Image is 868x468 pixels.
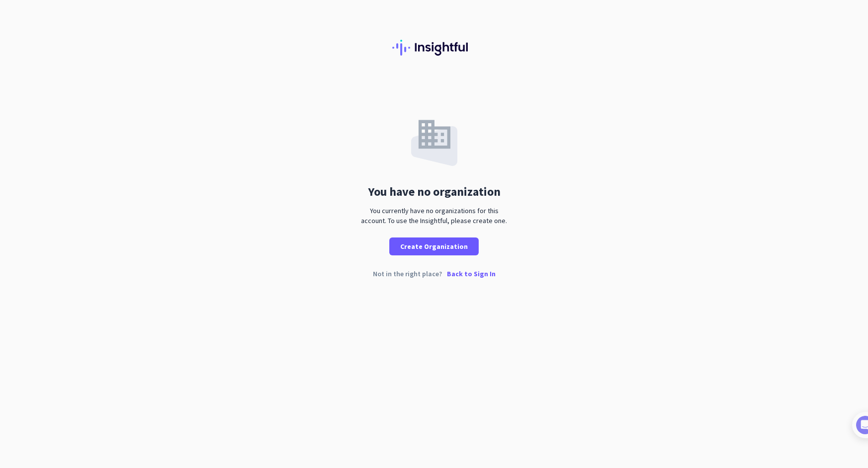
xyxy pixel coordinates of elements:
button: Create Organization [389,237,479,255]
span: Create Organization [400,241,468,251]
div: You have no organization [368,186,501,198]
p: Back to Sign In [447,270,496,277]
img: Insightful [392,40,476,56]
div: You currently have no organizations for this account. To use the Insightful, please create one. [357,206,511,226]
